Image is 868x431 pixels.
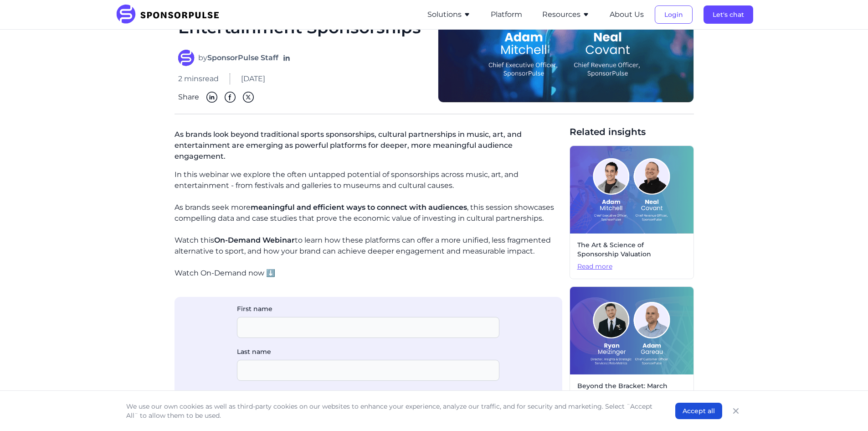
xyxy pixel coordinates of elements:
[175,169,562,191] p: In this webinar we explore the often untapped potential of sponsorships across music, art, and en...
[243,92,254,103] img: Twitter
[577,382,686,409] span: Beyond the Bracket: March Madness Sponsorship Performance Revealed
[655,10,693,19] a: Login
[570,146,693,234] img: On-Demand-Webinar Cover Image
[704,10,753,19] a: Let's chat
[655,5,693,24] button: Login
[175,235,562,257] p: Watch this to learn how these platforms can offer a more unified, less fragmented alternative to ...
[241,73,265,84] span: [DATE]
[491,10,522,19] a: Platform
[729,405,742,417] button: Close
[610,9,644,20] button: About Us
[704,5,753,24] button: Let's chat
[207,53,278,62] strong: SponsorPulse Staff
[577,241,686,259] span: The Art & Science of Sponsorship Valuation
[542,9,590,20] button: Resources
[577,262,686,271] span: Read more
[178,92,199,103] span: Share
[178,50,195,66] img: SponsorPulse Staff
[178,73,219,84] span: 2 mins read
[282,53,291,62] a: Follow on LinkedIn
[427,9,471,20] button: Solutions
[570,286,694,429] a: Beyond the Bracket: March Madness Sponsorship Performance RevealedRead more
[570,145,694,279] a: The Art & Science of Sponsorship ValuationRead more
[198,52,278,63] span: by
[175,202,562,224] p: As brands seek more , this session showcases compelling data and case studies that prove the econ...
[237,347,499,356] label: Last name
[570,125,694,138] span: Related insights
[126,402,657,420] p: We use our own cookies as well as third-party cookies on our websites to enhance your experience,...
[822,387,868,431] iframe: Chat Widget
[822,387,868,431] div: Chatwidget
[491,9,522,20] button: Platform
[214,236,295,244] span: On-Demand Webinar
[206,92,217,103] img: Linkedin
[115,5,226,25] img: SponsorPulse
[175,125,562,169] p: As brands look beyond traditional sports sponsorships, cultural partnerships in music, art, and e...
[225,92,236,103] img: Facebook
[610,10,644,19] a: About Us
[675,403,722,419] button: Accept all
[251,203,467,212] span: meaningful and efficient ways to connect with audiences
[175,268,562,279] p: Watch On-Demand now ⬇️
[237,304,499,313] label: First name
